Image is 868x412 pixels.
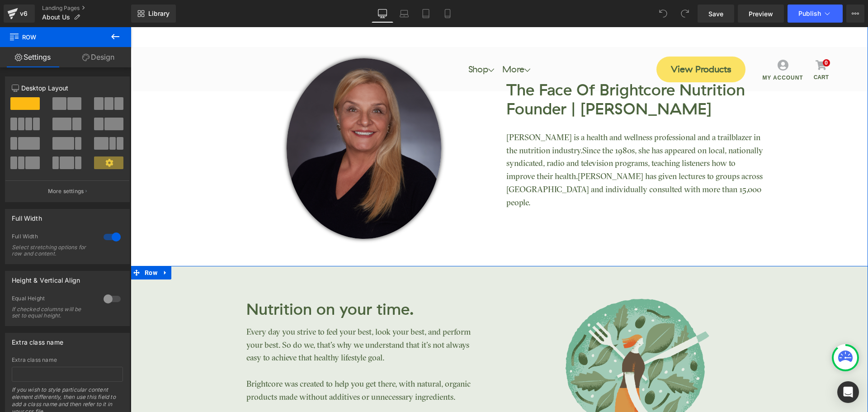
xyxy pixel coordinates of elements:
a: Design [66,47,131,67]
span: Save [708,9,723,19]
a: Mobile [437,5,458,23]
span: Row [12,239,29,252]
a: v6 [4,5,35,23]
button: More [846,5,864,23]
span: The Face Of Brightcore Nutrition [376,53,614,73]
a: Tablet [415,5,437,23]
a: New Library [131,5,176,23]
div: Select stretching options for row and content. [12,244,93,257]
a: Laptop [393,5,415,23]
a: Desktop [372,5,393,23]
span: About Us [42,14,70,21]
button: More settings [5,180,129,202]
div: Extra class name [12,333,63,346]
span: Publish [798,10,821,17]
span: [PERSON_NAME] has given lectures to groups across [GEOGRAPHIC_DATA] and individually consulted wi... [376,146,632,180]
a: Landing Pages [42,5,131,12]
button: Redo [676,5,694,23]
span: Library [148,9,170,18]
div: Extra class name [12,357,123,363]
div: Full Width [12,233,94,242]
div: v6 [18,8,29,19]
span: Founder | [PERSON_NAME] [376,72,581,92]
a: Expand / Collapse [29,239,41,252]
button: Undo [654,5,672,23]
p: Desktop Layout [12,83,123,93]
button: Publish [788,5,843,23]
p: More settings [48,187,84,195]
div: Open Intercom Messenger [837,381,859,403]
h1: Nutrition on your time. [116,279,351,287]
div: Full Width [12,209,42,222]
div: Equal Height [12,295,94,304]
p: [PERSON_NAME] is a health and wellness professional and a trailblazer in the nutrition industry. [376,105,633,183]
span: Preview [749,9,773,19]
div: If checked columns will be set to equal height. [12,306,93,319]
a: Preview [738,5,784,23]
span: Since the 1980s, she has appeared on local, nationally syndicated, radio and television programs,... [376,120,632,155]
p: Brightcore was created to help you get there, with natural, organic products made without additiv... [116,351,351,378]
p: Every day you strive to feel your best, look your best, and perform your best. So do we, that’s w... [116,299,351,338]
span: Row [9,27,99,47]
div: Height & Vertical Align [12,271,80,284]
